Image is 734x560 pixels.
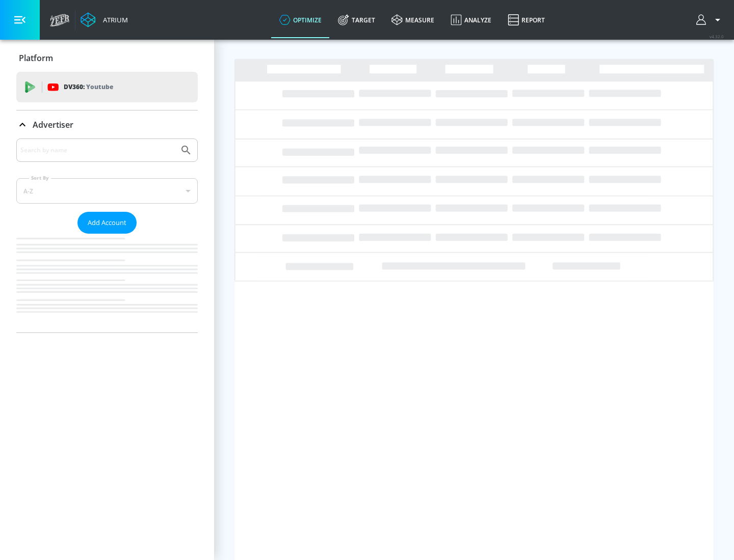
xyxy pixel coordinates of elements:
div: Atrium [99,15,128,24]
a: Target [330,2,383,38]
p: Youtube [86,81,113,92]
label: Sort By [29,175,51,181]
div: A-Z [16,178,198,204]
a: Analyze [442,2,500,38]
a: Atrium [81,12,128,27]
div: DV360: Youtube [16,72,198,102]
a: measure [383,2,442,38]
a: optimize [271,2,330,38]
span: v 4.32.0 [710,34,724,39]
p: Platform [19,52,53,64]
p: Advertiser [33,119,73,130]
div: Platform [16,44,198,72]
p: DV360: [64,81,113,93]
nav: list of Advertiser [16,234,198,332]
button: Add Account [77,212,137,234]
input: Search by name [20,144,175,157]
div: Advertiser [16,110,198,139]
span: Add Account [88,217,126,229]
div: Advertiser [16,138,198,332]
a: Report [500,2,553,38]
